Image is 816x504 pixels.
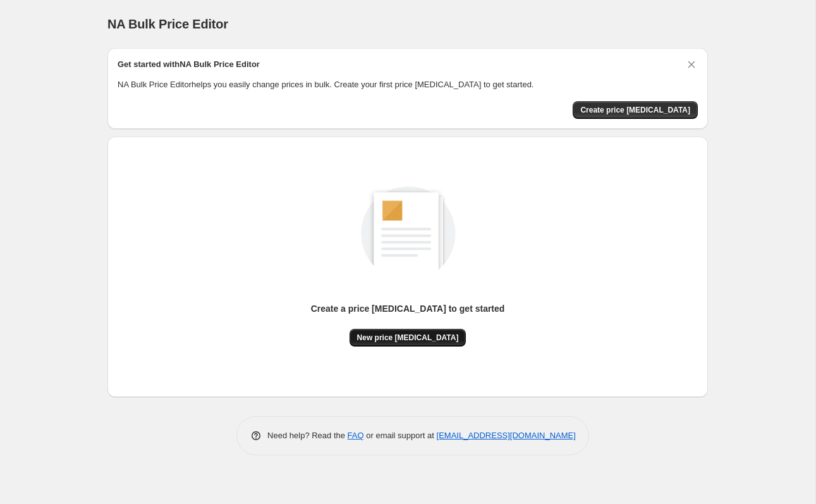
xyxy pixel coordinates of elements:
span: Need help? Read the [267,431,348,440]
span: New price [MEDICAL_DATA] [357,333,459,343]
a: FAQ [348,431,364,440]
a: [EMAIL_ADDRESS][DOMAIN_NAME] [437,431,576,440]
button: New price [MEDICAL_DATA] [350,329,466,347]
span: or email support at [364,431,437,440]
h2: Get started with NA Bulk Price Editor [118,58,260,71]
span: NA Bulk Price Editor [107,17,228,31]
p: Create a price [MEDICAL_DATA] to get started [311,302,505,315]
button: Dismiss card [685,58,698,71]
span: Create price [MEDICAL_DATA] [580,105,690,115]
button: Create price change job [573,101,698,119]
p: NA Bulk Price Editor helps you easily change prices in bulk. Create your first price [MEDICAL_DAT... [118,78,698,91]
